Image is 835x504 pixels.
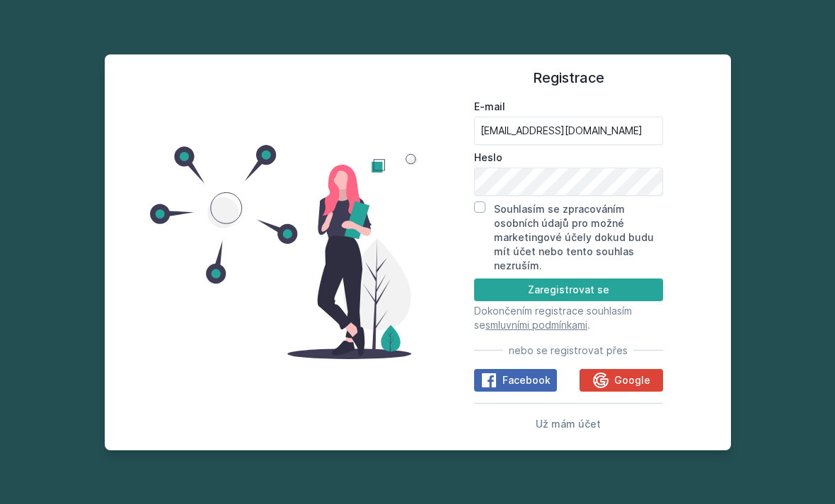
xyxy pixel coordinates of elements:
[494,203,654,271] label: Souhlasím se zpracováním osobních údajů pro možné marketingové účely dokud budu mít účet nebo ten...
[474,279,663,301] button: Zaregistrovat se
[474,369,557,392] button: Facebook
[474,151,663,165] label: Heslo
[536,418,601,430] span: Už mám účet
[536,415,601,432] button: Už mám účet
[474,117,663,145] input: Tvoje e-mailová adresa
[474,100,663,114] label: E-mail
[580,369,662,392] button: Google
[474,304,663,332] p: Dokončením registrace souhlasím se .
[485,319,587,331] a: smluvními podmínkami
[474,67,663,88] h1: Registrace
[614,373,650,387] span: Google
[502,373,551,387] span: Facebook
[509,344,628,358] span: nebo se registrovat přes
